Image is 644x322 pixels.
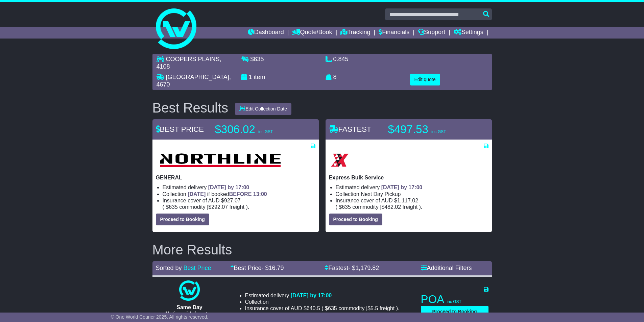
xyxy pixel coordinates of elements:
[166,74,229,80] span: [GEOGRAPHIC_DATA]
[447,299,461,304] span: inc GST
[371,305,378,311] span: 5.5
[166,56,220,63] span: COOPERS PLAINS
[324,305,396,311] span: $ $
[254,56,264,63] span: 635
[262,265,284,271] span: - $
[156,265,182,271] span: Sorted by
[333,56,349,63] span: 0.845
[410,74,440,85] button: Edit quote
[329,125,372,133] span: FASTEST
[336,184,488,191] li: Estimated delivery
[329,214,382,225] button: Proceed to Booking
[156,214,209,225] button: Proceed to Booking
[361,191,401,197] span: Next Day Pickup
[245,299,400,305] li: Collection
[215,123,300,136] p: $306.02
[421,293,488,306] p: POA
[431,129,446,134] span: inc GST
[254,74,265,80] span: item
[245,292,400,299] li: Estimated delivery
[157,74,231,88] span: , 4670
[384,204,401,210] span: 482.02
[211,204,228,210] span: 292.07
[152,242,492,257] h2: More Results
[207,204,208,210] span: |
[251,56,264,63] span: $
[421,265,472,271] a: Additional Filters
[253,191,267,197] span: 13:00
[163,191,315,197] li: Collection
[229,191,252,197] span: BEFORE
[329,149,351,171] img: Border Express: Express Bulk Service
[336,197,419,204] span: Insurance cover of AUD $
[352,204,378,210] span: Commodity
[333,74,337,80] span: 8
[249,74,252,80] span: 1
[307,305,320,311] span: 640.5
[388,123,473,136] p: $497.53
[248,27,284,39] a: Dashboard
[380,305,395,311] span: Freight
[421,306,488,318] button: Proceed to Booking
[111,314,209,320] span: © One World Courier 2025. All rights reserved.
[269,265,284,271] span: 16.79
[230,265,284,271] a: Best Price- $16.79
[157,56,221,70] span: , 4108
[380,204,381,210] span: |
[355,265,379,271] span: 1,179.82
[245,305,320,312] span: Insurance cover of AUD $
[454,27,483,39] a: Settings
[340,27,370,39] a: Tracking
[379,27,409,39] a: Financials
[156,125,204,133] span: BEST PRICE
[235,103,291,115] button: Edit Collection Date
[418,27,445,39] a: Support
[348,265,379,271] span: - $
[403,204,418,210] span: Freight
[342,204,351,210] span: 635
[179,204,205,210] span: Commodity
[258,129,273,134] span: inc GST
[292,27,332,39] a: Quote/Book
[224,198,241,203] span: 927.07
[337,204,419,210] span: $ $
[156,149,285,171] img: Northline Distribution: GENERAL
[321,305,399,312] span: ( ).
[291,293,332,298] span: [DATE] by 17:00
[188,191,206,197] span: [DATE]
[188,191,267,197] span: if booked
[328,305,337,311] span: 635
[338,305,364,311] span: Commodity
[336,204,423,210] span: ( ).
[329,174,488,181] p: Express Bulk Service
[169,204,178,210] span: 635
[208,184,249,190] span: [DATE] by 17:00
[397,198,418,203] span: 1,117.02
[163,204,249,210] span: ( ).
[156,174,315,181] p: GENERAL
[164,204,246,210] span: $ $
[336,191,488,197] li: Collection
[230,204,244,210] span: Freight
[381,184,423,190] span: [DATE] by 17:00
[366,305,367,311] span: |
[325,265,379,271] a: Fastest- $1,179.82
[163,197,241,204] span: Insurance cover of AUD $
[149,100,232,115] div: Best Results
[163,184,315,191] li: Estimated delivery
[184,265,211,271] a: Best Price
[179,280,199,301] img: One World Courier: Same Day Nationwide(quotes take 0.5-1 hour)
